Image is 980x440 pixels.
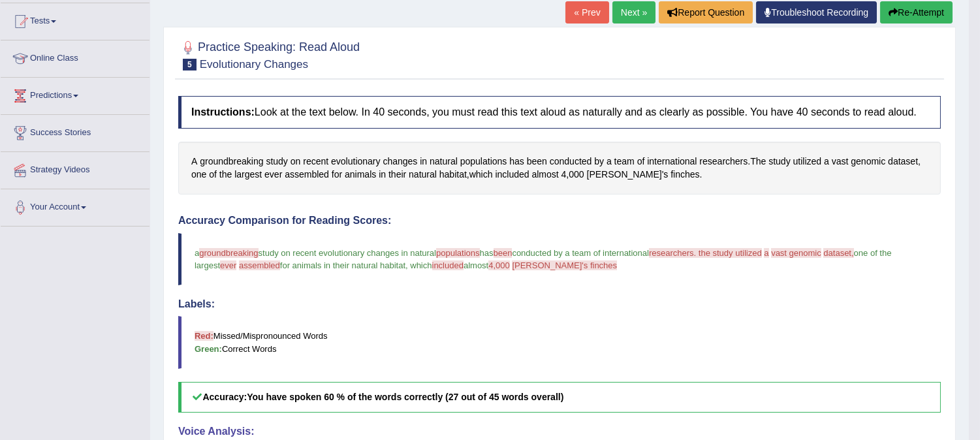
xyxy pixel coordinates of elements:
[888,155,918,168] span: Click to see word definition
[183,59,197,71] span: 5
[405,260,408,270] span: ,
[200,155,263,168] span: Click to see word definition
[436,248,480,258] span: populations
[614,155,635,168] span: Click to see word definition
[460,155,507,168] span: Click to see word definition
[469,168,493,181] span: Click to see word definition
[178,96,941,129] h4: Look at the text below. In 40 seconds, you must read this text aloud as naturally and as clearly ...
[647,155,697,168] span: Click to see word definition
[191,155,197,168] span: Click to see word definition
[439,168,467,181] span: Click to see word definition
[345,168,376,181] span: Click to see word definition
[671,168,699,181] span: Click to see word definition
[569,168,584,181] span: Click to see word definition
[409,168,437,181] span: Click to see word definition
[750,155,766,168] span: Click to see word definition
[219,168,232,181] span: Click to see word definition
[1,3,150,36] a: Tests
[195,248,199,258] span: a
[178,215,941,227] h4: Accuracy Comparison for Reading Scores:
[512,260,617,270] span: [PERSON_NAME]'s finches
[410,260,432,270] span: which
[195,248,894,270] span: one of the largest
[178,316,941,368] blockquote: Missed/Mispronounced Words Correct Words
[1,189,150,222] a: Your Account
[637,155,645,168] span: Click to see word definition
[527,155,547,168] span: Click to see word definition
[494,248,513,258] span: been
[550,155,592,168] span: Click to see word definition
[587,168,669,181] span: Click to see word definition
[247,392,563,402] b: You have spoken 60 % of the words correctly (27 out of 45 words overall)
[266,155,287,168] span: Click to see word definition
[764,248,768,258] span: a
[561,168,567,181] span: Click to see word definition
[332,168,342,181] span: Click to see word definition
[532,168,559,181] span: Click to see word definition
[464,260,488,270] span: almost
[1,115,150,148] a: Success Stories
[1,78,150,110] a: Predictions
[191,106,255,118] b: Instructions:
[1,152,150,185] a: Strategy Videos
[388,168,406,181] span: Click to see word definition
[509,155,524,168] span: Click to see word definition
[178,382,941,413] h5: Accuracy:
[303,155,328,168] span: Click to see word definition
[612,1,656,24] a: Next »
[1,40,150,73] a: Online Class
[220,260,236,270] span: ever
[383,155,417,168] span: Click to see word definition
[771,248,821,258] span: vast genomic
[768,155,790,168] span: Click to see word definition
[565,1,609,24] a: « Prev
[432,260,464,270] span: included
[823,248,853,258] span: dataset,
[331,155,381,168] span: Click to see word definition
[880,1,953,24] button: Re-Attempt
[659,1,753,24] button: Report Question
[178,38,360,71] h2: Practice Speaking: Read Aloud
[200,58,308,71] small: Evolutionary Changes
[178,426,941,437] h4: Voice Analysis:
[594,155,604,168] span: Click to see word definition
[607,155,612,168] span: Click to see word definition
[824,155,829,168] span: Click to see word definition
[832,155,849,168] span: Click to see word definition
[430,155,458,168] span: Click to see word definition
[488,260,510,270] span: 4,000
[649,248,762,258] span: researchers. the study utilized
[264,168,282,181] span: Click to see word definition
[199,248,258,258] span: groundbreaking
[285,168,329,181] span: Click to see word definition
[195,344,222,354] b: Green:
[851,155,885,168] span: Click to see word definition
[191,168,206,181] span: Click to see word definition
[195,331,213,341] b: Red:
[793,155,822,168] span: Click to see word definition
[699,155,748,168] span: Click to see word definition
[756,1,877,24] a: Troubleshoot Recording
[209,168,217,181] span: Click to see word definition
[495,168,529,181] span: Click to see word definition
[234,168,262,181] span: Click to see word definition
[259,248,436,258] span: study on recent evolutionary changes in natural
[280,260,405,270] span: for animals in their natural habitat
[178,298,941,310] h4: Labels:
[512,248,649,258] span: conducted by a team of international
[291,155,301,168] span: Click to see word definition
[178,142,941,195] div: . , , , .
[420,155,427,168] span: Click to see word definition
[239,260,280,270] span: assembled
[480,248,494,258] span: has
[379,168,386,181] span: Click to see word definition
